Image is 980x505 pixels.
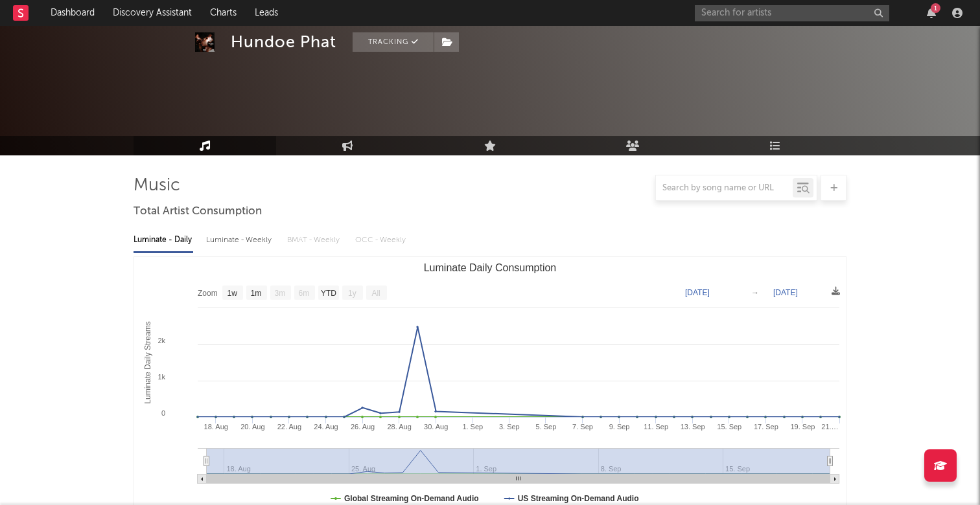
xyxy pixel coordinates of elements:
text: 18. Aug [204,423,228,431]
text: 22. Aug [277,423,301,431]
text: 15. Sep [717,423,741,431]
text: → [751,288,759,297]
text: 3. Sep [499,423,520,431]
text: 13. Sep [681,423,705,431]
text: 28. Aug [387,423,411,431]
input: Search for artists [695,5,889,21]
text: 1w [227,289,238,298]
text: 0 [161,409,165,417]
text: 20. Aug [240,423,264,431]
text: 1k [157,373,165,381]
text: 2k [157,337,165,344]
text: 1m [251,289,262,298]
text: YTD [321,289,336,298]
button: 1 [927,8,936,18]
text: 1y [348,289,356,298]
text: Zoom [198,289,218,298]
text: [DATE] [685,288,710,297]
text: 6m [299,289,310,298]
text: 9. Sep [609,423,630,431]
div: 1 [931,3,940,13]
div: Luminate - Weekly [206,229,274,251]
text: 17. Sep [754,423,778,431]
text: [DATE] [773,288,798,297]
text: 21.… [821,423,838,431]
input: Search by song name or URL [656,183,793,194]
button: Tracking [353,32,434,52]
div: Hundoe Phat [231,32,336,52]
text: Luminate Daily Consumption [424,262,557,273]
text: 7. Sep [572,423,593,431]
text: 5. Sep [536,423,557,431]
div: Luminate - Daily [134,229,193,251]
text: Global Streaming On-Demand Audio [344,494,479,503]
text: US Streaming On-Demand Audio [518,494,639,503]
text: 11. Sep [644,423,668,431]
text: 19. Sep [790,423,815,431]
text: 1. Sep [462,423,483,431]
text: 24. Aug [314,423,338,431]
text: All [371,289,380,298]
text: Luminate Daily Streams [143,321,152,403]
text: 30. Aug [424,423,448,431]
span: Total Artist Consumption [134,204,262,219]
text: 3m [275,289,286,298]
text: 26. Aug [351,423,375,431]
